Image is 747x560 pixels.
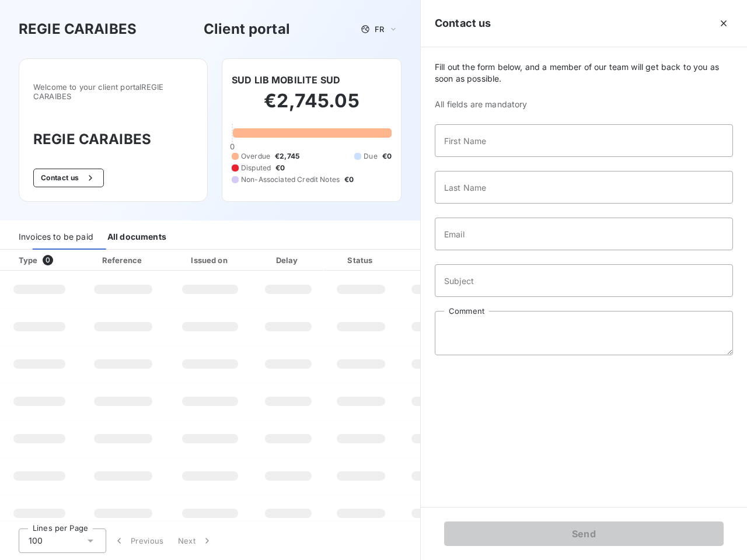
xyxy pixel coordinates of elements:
h3: REGIE CARAIBES [33,129,193,150]
h5: Contact us [435,15,491,32]
div: Delay [255,254,322,266]
span: FR [375,24,384,34]
h3: REGIE CARAIBES [19,19,137,40]
h3: Client portal [204,19,290,40]
div: Type [12,254,76,266]
span: Non-Associated Credit Notes [241,174,340,185]
div: Amount [400,254,475,266]
span: 0 [43,255,53,265]
input: placeholder [435,264,733,297]
span: 100 [29,535,43,547]
span: Due [364,151,377,162]
span: €0 [382,151,392,162]
div: Invoices to be paid [19,225,93,250]
span: Welcome to your client portal REGIE CARAIBES [33,82,193,101]
div: Status [326,254,396,266]
button: Send [444,521,724,546]
span: All fields are mandatory [435,99,733,110]
span: Disputed [241,163,271,173]
input: placeholder [435,171,733,204]
span: €0 [275,163,285,173]
div: All documents [107,225,166,250]
div: Issued on [170,254,250,266]
span: Fill out the form below, and a member of our team will get back to you as soon as possible. [435,61,733,85]
input: placeholder [435,218,733,250]
h2: €2,745.05 [232,89,392,124]
button: Previous [106,528,171,553]
h6: SUD LIB MOBILITE SUD [232,73,340,87]
input: placeholder [435,124,733,157]
span: €0 [344,174,354,185]
span: 0 [230,142,235,151]
button: Next [171,528,220,553]
span: Overdue [241,151,270,162]
span: €2,745 [275,151,299,162]
button: Contact us [33,169,104,187]
div: Reference [102,256,142,265]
